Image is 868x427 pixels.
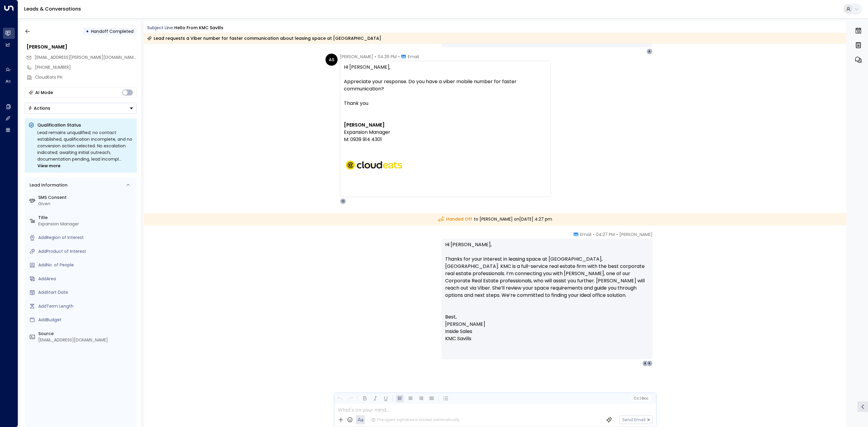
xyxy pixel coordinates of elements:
[38,221,134,227] div: Expansion Manager
[634,396,648,400] span: Cc Bcc
[445,241,649,306] p: Hi [PERSON_NAME], Thanks for your interest in leasing space at [GEOGRAPHIC_DATA], [GEOGRAPHIC_DAT...
[38,234,134,241] div: AddRegion of Interest
[174,25,223,31] div: Hello from KMC Savills
[147,35,381,41] div: Lead requests a Viber number for faster communication about leasing space at [GEOGRAPHIC_DATA]
[27,43,137,51] div: [PERSON_NAME]
[336,395,344,402] button: Undo
[38,201,134,207] div: Given
[144,213,847,225] div: to [PERSON_NAME] on [DATE] 4:27 pm
[344,64,547,71] div: Hi [PERSON_NAME],
[631,396,650,401] button: Cc|Bcc
[593,231,594,237] span: •
[38,262,134,268] div: AddNo. of People
[24,5,81,12] a: Leads & Conversations
[344,158,404,173] img: AIorK4yvFUUTkLYmICHYO5y4aqsb_NF15Vob9hHI3iP278YNilfgWIP1eHgF-tSWES1TLDXxWLpeLio
[340,54,373,60] span: [PERSON_NAME]
[655,231,667,243] img: 78_headshot.jpg
[445,313,457,321] span: Best,
[38,215,134,221] label: Title
[378,54,397,60] span: 04:26 PM
[38,194,134,201] label: SMS Consent
[35,89,53,96] div: AI Mode
[371,417,459,422] div: The agent signature is added automatically
[91,28,134,34] span: Handoff Completed
[347,395,354,402] button: Redo
[596,231,615,237] span: 04:27 PM
[35,54,137,60] span: [EMAIL_ADDRESS][PERSON_NAME][DOMAIN_NAME]
[398,54,400,60] span: •
[35,54,137,61] span: alyssa.somera@cloudeats.ph
[38,317,134,323] div: AddBudget
[25,103,137,114] button: Actions
[147,25,174,31] span: Subject Line:
[37,129,133,169] div: Lead remains unqualified; no contact established, qualification incomplete, and no conversion act...
[646,360,653,366] div: K
[38,248,134,255] div: AddProduct of Interest
[38,337,134,343] div: [EMAIL_ADDRESS][DOMAIN_NAME]
[38,276,134,282] div: AddArea
[640,396,641,400] span: |
[344,78,547,93] div: Appreciate your response. Do you have a viber mobile number for faster communication?
[375,54,376,60] span: •
[86,26,89,37] div: •
[445,335,471,342] span: KMC Savills
[438,216,472,222] span: Handed Off
[25,103,137,114] div: Button group with a nested menu
[37,162,61,169] span: View more
[642,360,648,366] div: A
[37,122,133,128] p: Qualification Status
[344,121,385,128] b: [PERSON_NAME]
[344,136,382,143] font: M: 0939 914 4301
[35,64,137,71] div: [PHONE_NUMBER]
[38,303,134,309] div: AddTerm Length
[35,74,137,80] div: CloudEats PH
[619,231,653,237] span: [PERSON_NAME]
[646,49,653,55] div: A
[580,231,591,237] span: Email
[27,182,68,188] div: Lead Information
[28,105,50,111] div: Actions
[445,321,485,328] span: [PERSON_NAME]
[340,198,346,204] div: O
[38,331,134,337] label: Source
[344,129,390,136] font: Expansion Manager
[616,231,618,237] span: •
[408,54,419,60] span: Email
[445,328,472,335] span: Inside Sales
[344,100,547,107] div: Thank you
[325,54,338,66] div: AS
[38,289,134,296] div: AddStart Date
